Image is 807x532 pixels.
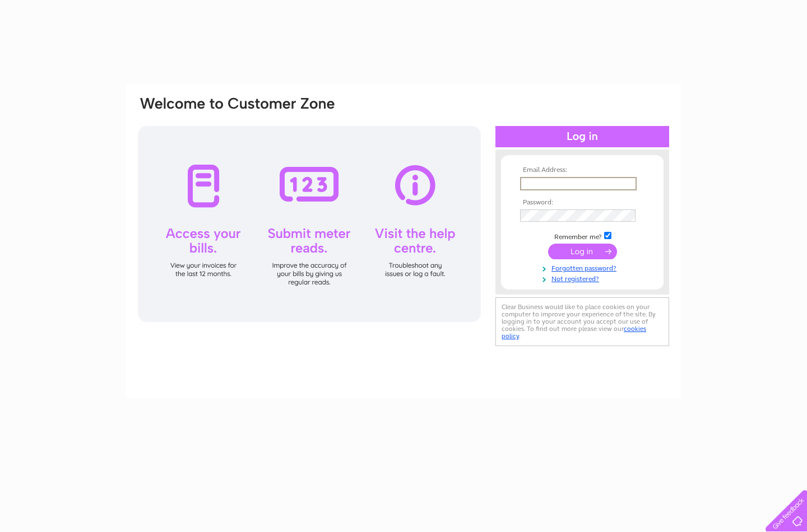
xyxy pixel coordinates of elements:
[495,297,669,346] div: Clear Business would like to place cookies on your computer to improve your experience of the sit...
[517,230,647,241] td: Remember me?
[520,273,647,283] a: Not registered?
[517,199,647,207] th: Password:
[520,262,647,273] a: Forgotten password?
[517,166,647,174] th: Email Address:
[502,325,646,340] a: cookies policy
[548,244,617,259] input: Submit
